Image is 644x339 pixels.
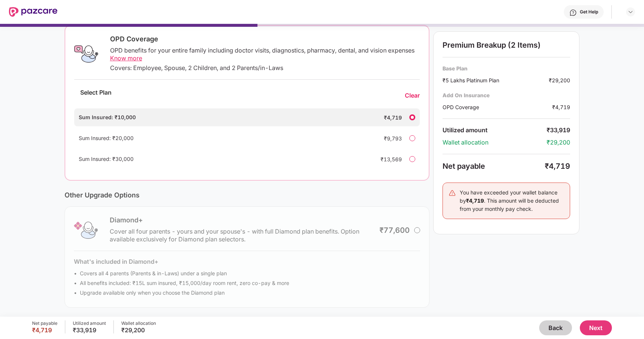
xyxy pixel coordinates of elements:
[74,42,98,66] img: OPD Coverage
[545,162,570,171] div: ₹4,719
[580,320,612,335] button: Next
[466,197,484,204] b: ₹4,719
[9,7,57,17] img: New Pazcare Logo
[110,47,420,62] div: OPD benefits for your entire family including doctor visits, diagnostics, pharmacy, dental, and v...
[460,188,564,213] div: You have exceeded your wallet balance by . This amount will be deducted from your monthly pay check.
[443,139,547,146] div: Wallet allocation
[110,64,420,72] div: Covers: Employee, Spouse, 2 Children, and 2 Parents/in-Laws
[32,320,57,326] div: Net payable
[547,139,570,146] div: ₹29,200
[79,156,134,162] span: Sum Insured: ₹30,000
[443,92,570,99] div: Add On Insurance
[110,35,420,44] div: OPD Coverage
[372,114,402,121] div: ₹4,719
[549,76,570,84] div: ₹29,200
[547,126,570,134] div: ₹33,919
[65,191,430,199] div: Other Upgrade Options
[448,189,456,197] img: svg+xml;base64,PHN2ZyB4bWxucz0iaHR0cDovL3d3dy53My5vcmcvMjAwMC9zdmciIHdpZHRoPSIyNCIgaGVpZ2h0PSIyNC...
[539,320,572,335] button: Back
[79,135,134,141] span: Sum Insured: ₹20,000
[372,134,402,142] div: ₹9,793
[405,92,420,99] div: Clear
[74,89,118,102] div: Select Plan
[443,162,545,171] div: Net payable
[443,41,570,50] div: Premium Breakup (2 Items)
[443,126,547,134] div: Utilized amount
[443,65,570,72] div: Base Plan
[443,103,552,111] div: OPD Coverage
[32,326,57,334] div: ₹4,719
[79,114,136,120] span: Sum Insured: ₹10,000
[110,54,142,62] span: Know more
[121,320,156,326] div: Wallet allocation
[628,9,634,15] img: svg+xml;base64,PHN2ZyBpZD0iRHJvcGRvd24tMzJ4MzIiIHhtbG5zPSJodHRwOi8vd3d3LnczLm9yZy8yMDAwL3N2ZyIgd2...
[569,9,577,16] img: svg+xml;base64,PHN2ZyBpZD0iSGVscC0zMngzMiIgeG1sbnM9Imh0dHA6Ly93d3cudzMub3JnLzIwMDAvc3ZnIiB3aWR0aD...
[372,155,402,163] div: ₹13,569
[73,320,106,326] div: Utilized amount
[552,103,570,111] div: ₹4,719
[580,9,598,15] div: Get Help
[73,326,106,334] div: ₹33,919
[121,326,156,334] div: ₹29,200
[443,76,549,84] div: ₹5 Lakhs Platinum Plan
